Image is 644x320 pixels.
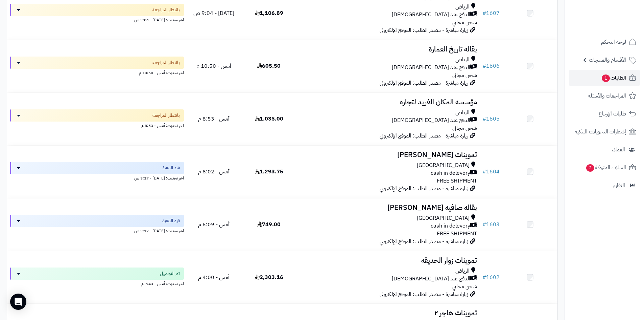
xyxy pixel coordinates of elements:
[160,270,180,277] span: تم التوصيل
[601,73,626,83] span: الطلبات
[417,214,470,222] span: [GEOGRAPHIC_DATA]
[482,168,486,176] span: #
[599,109,626,119] span: طلبات الإرجاع
[482,62,500,70] a: #1606
[569,159,640,176] a: السلات المتروكة2
[452,124,477,132] span: شحن مجاني
[598,19,638,33] img: logo-2.png
[392,11,470,19] span: الدفع عند [DEMOGRAPHIC_DATA]
[380,26,468,34] span: زيارة مباشرة - مصدر الطلب: الموقع الإلكتروني
[152,59,180,66] span: بانتظار المراجعة
[152,112,180,119] span: بانتظار المراجعة
[569,88,640,104] a: المراجعات والأسئلة
[455,267,470,275] span: الرياض
[198,273,230,281] span: أمس - 4:00 م
[299,309,477,317] h3: تموينات هاجر ٢
[437,230,477,238] span: FREE SHIPMENT
[380,290,468,298] span: زيارة مباشرة - مصدر الطلب: الموقع الإلكتروني
[455,56,470,64] span: الرياض
[10,16,184,23] div: اخر تحديث: [DATE] - 9:04 ص
[569,34,640,50] a: لوحة التحكم
[569,142,640,158] a: العملاء
[417,162,470,169] span: [GEOGRAPHIC_DATA]
[455,3,470,11] span: الرياض
[586,163,626,172] span: السلات المتروكة
[482,220,500,229] a: #1603
[380,185,468,193] span: زيارة مباشرة - مصدر الطلب: الموقع الإلكتروني
[569,106,640,122] a: طلبات الإرجاع
[380,132,468,140] span: زيارة مباشرة - مصدر الطلب: الموقع الإلكتروني
[392,275,470,283] span: الدفع عند [DEMOGRAPHIC_DATA]
[10,294,26,310] div: Open Intercom Messenger
[196,62,231,70] span: أمس - 10:50 م
[575,127,626,136] span: إشعارات التحويلات البنكية
[299,151,477,159] h3: تموينات [PERSON_NAME]
[198,220,230,229] span: أمس - 6:09 م
[392,64,470,71] span: الدفع عند [DEMOGRAPHIC_DATA]
[569,124,640,140] a: إشعارات التحويلات البنكية
[482,273,486,281] span: #
[602,74,610,82] span: 1
[431,169,470,177] span: cash in delevery
[299,257,477,264] h3: تموينات زوار الحديقه
[601,37,626,47] span: لوحة التحكم
[588,91,626,101] span: المراجعات والأسئلة
[482,273,500,281] a: #1602
[255,9,283,17] span: 1,106.89
[452,71,477,79] span: شحن مجاني
[612,181,625,190] span: التقارير
[380,237,468,246] span: زيارة مباشرة - مصدر الطلب: الموقع الإلكتروني
[255,273,283,281] span: 2,303.16
[10,122,184,129] div: اخر تحديث: أمس - 8:53 م
[437,177,477,185] span: FREE SHIPMENT
[482,115,486,123] span: #
[482,115,500,123] a: #1605
[482,220,486,229] span: #
[162,217,180,224] span: قيد التنفيذ
[10,174,184,181] div: اخر تحديث: [DATE] - 9:17 ص
[10,69,184,76] div: اخر تحديث: أمس - 10:50 م
[257,220,281,229] span: 749.00
[255,168,283,176] span: 1,293.75
[10,280,184,287] div: اخر تحديث: أمس - 7:43 م
[257,62,281,70] span: 605.50
[482,9,500,17] a: #1607
[589,55,626,65] span: الأقسام والمنتجات
[299,45,477,53] h3: بقاله تاريخ العمارة
[452,282,477,291] span: شحن مجاني
[162,165,180,171] span: قيد التنفيذ
[193,9,234,17] span: [DATE] - 9:04 ص
[152,6,180,13] span: بانتظار المراجعة
[569,70,640,86] a: الطلبات1
[482,9,486,17] span: #
[431,222,470,230] span: cash in delevery
[198,115,230,123] span: أمس - 8:53 م
[586,164,594,172] span: 2
[299,204,477,212] h3: بقاله صافيه [PERSON_NAME]
[392,116,470,124] span: الدفع عند [DEMOGRAPHIC_DATA]
[455,109,470,116] span: الرياض
[198,168,230,176] span: أمس - 8:02 م
[482,62,486,70] span: #
[482,168,500,176] a: #1604
[380,79,468,87] span: زيارة مباشرة - مصدر الطلب: الموقع الإلكتروني
[255,115,283,123] span: 1,035.00
[10,227,184,234] div: اخر تحديث: [DATE] - 9:17 ص
[299,98,477,106] h3: مؤسسه المكان الفريد لتجاره
[612,145,625,154] span: العملاء
[452,18,477,26] span: شحن مجاني
[569,177,640,194] a: التقارير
